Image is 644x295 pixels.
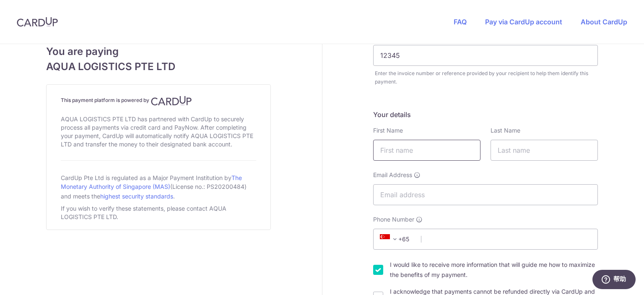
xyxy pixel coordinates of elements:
[581,18,627,26] a: About CardUp
[491,140,598,161] input: Last name
[61,203,256,223] div: If you wish to verify these statements, please contact AQUA LOGISTICS PTE LTD.
[491,126,520,135] label: Last Name
[373,110,598,120] h5: Your details
[100,193,173,200] a: highest security standards
[485,18,562,26] a: Pay via CardUp account
[380,234,400,244] span: +65
[61,171,256,203] div: CardUp Pte Ltd is regulated as a Major Payment Institution by (License no.: PS20200484) and meets...
[373,184,598,205] input: Email address
[61,96,256,106] h4: This payment platform is powered by
[377,234,415,244] span: +65
[375,69,598,86] div: Enter the invoice number or reference provided by your recipient to help them identify this payment.
[46,59,271,74] span: AQUA LOGISTICS PTE LTD
[17,17,58,27] img: CardUp
[454,18,467,26] a: FAQ
[151,96,192,106] img: CardUp
[373,215,414,224] span: Phone Number
[61,113,256,150] div: AQUA LOGISTICS PTE LTD has partnered with CardUp to securely process all payments via credit card...
[390,260,598,280] label: I would like to receive more information that will guide me how to maximize the benefits of my pa...
[46,44,271,59] span: You are paying
[592,270,636,291] iframe: 打开一个小组件，您可以在其中找到更多信息
[373,171,412,179] span: Email Address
